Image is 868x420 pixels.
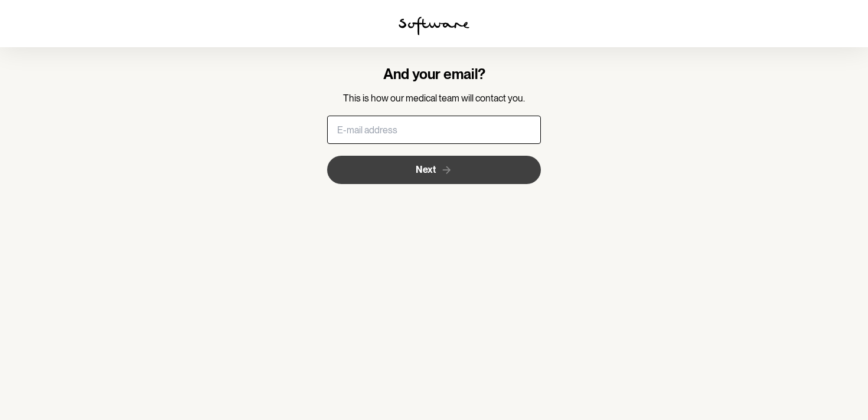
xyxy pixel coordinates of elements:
[327,93,541,104] p: This is how our medical team will contact you.
[327,156,541,184] button: Next
[399,17,469,35] img: software logo
[327,116,541,144] input: E-mail address
[416,164,436,175] span: Next
[327,66,541,83] h4: And your email?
